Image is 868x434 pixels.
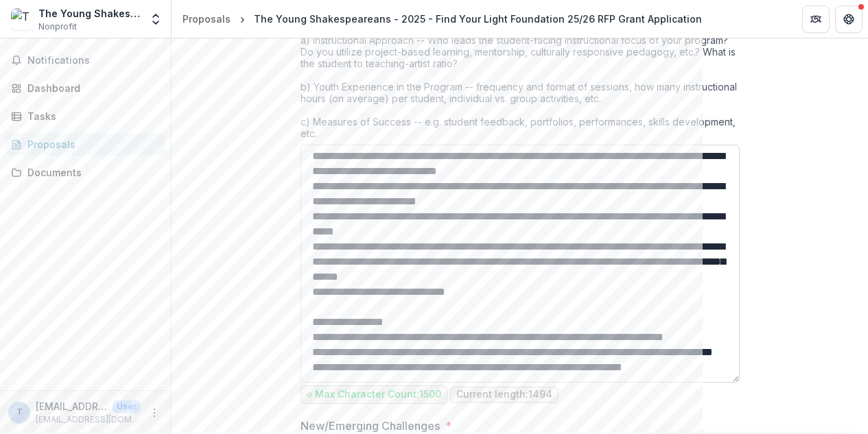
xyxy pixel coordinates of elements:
[27,109,154,123] div: Tasks
[27,55,160,67] span: Notifications
[254,12,702,26] div: The Young Shakespeareans - 2025 - Find Your Light Foundation 25/26 RFP Grant Application
[835,5,863,33] button: Get Help
[36,399,107,413] p: [EMAIL_ADDRESS][DOMAIN_NAME]
[802,5,830,33] button: Partners
[38,6,141,21] div: The Young Shakespeareans
[301,418,440,434] p: New/Emerging Challenges
[301,11,740,145] div: Tell us how your student participants engage in your arts program: a) Instructional Approach -- W...
[5,49,165,71] button: Notifications
[183,12,231,26] div: Proposals
[5,161,165,184] a: Documents
[5,77,165,99] a: Dashboard
[38,21,77,33] span: Nonprofit
[146,405,163,421] button: More
[177,9,707,29] nav: breadcrumb
[16,408,23,417] div: theyoungshakespeareans@gmail.com
[177,9,236,29] a: Proposals
[113,400,141,413] p: User
[11,8,33,30] img: The Young Shakespeareans
[5,133,165,156] a: Proposals
[5,105,165,128] a: Tasks
[146,5,165,33] button: Open entity switcher
[27,137,154,152] div: Proposals
[36,413,141,426] p: [EMAIL_ADDRESS][DOMAIN_NAME]
[456,389,552,400] p: Current length: 1494
[27,165,154,180] div: Documents
[27,81,154,95] div: Dashboard
[315,389,441,400] p: Max Character Count: 1500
